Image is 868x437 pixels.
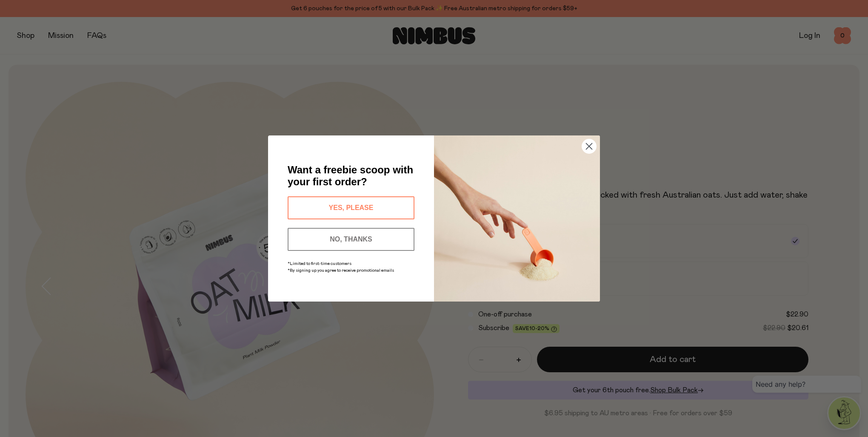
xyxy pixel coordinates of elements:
span: Want a freebie scoop with your first order? [288,164,413,187]
button: YES, PLEASE [288,196,414,219]
button: Close dialog [582,139,597,154]
img: c0d45117-8e62-4a02-9742-374a5db49d45.jpeg [434,135,600,302]
button: NO, THANKS [288,228,414,251]
span: *By signing up you agree to receive promotional emails [288,268,394,273]
span: *Limited to first-time customers [288,262,351,266]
